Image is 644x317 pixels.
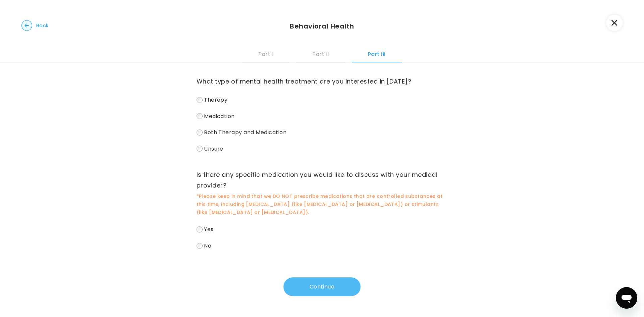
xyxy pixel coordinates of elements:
input: Unsure [197,146,203,152]
span: Yes [204,225,213,233]
input: No [197,243,203,249]
h3: Behavioral Health [290,21,354,31]
span: Medication [204,112,235,120]
label: What type of mental health treatment are you interested in [DATE]? [197,76,448,87]
span: *Please keep in mind that we DO NOT prescribe medications that are controlled substances at this ... [197,192,448,216]
span: Unsure [204,145,223,152]
button: Part III [352,44,402,62]
span: Both Therapy and Medication [204,128,286,136]
input: Both Therapy and Medication [197,129,203,136]
span: Therapy [204,96,227,104]
input: Therapy [197,97,203,103]
button: Continue [283,277,361,296]
iframe: Button to launch messaging window [616,287,637,309]
input: Yes [197,226,203,232]
button: Back [21,20,49,31]
input: Medication [197,113,203,119]
label: Is there any specific medication you would like to discuss with your medical provider? [197,169,448,191]
span: No [204,242,211,250]
button: Part II [296,44,345,62]
button: Part I [242,44,289,62]
span: Back [36,21,49,30]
